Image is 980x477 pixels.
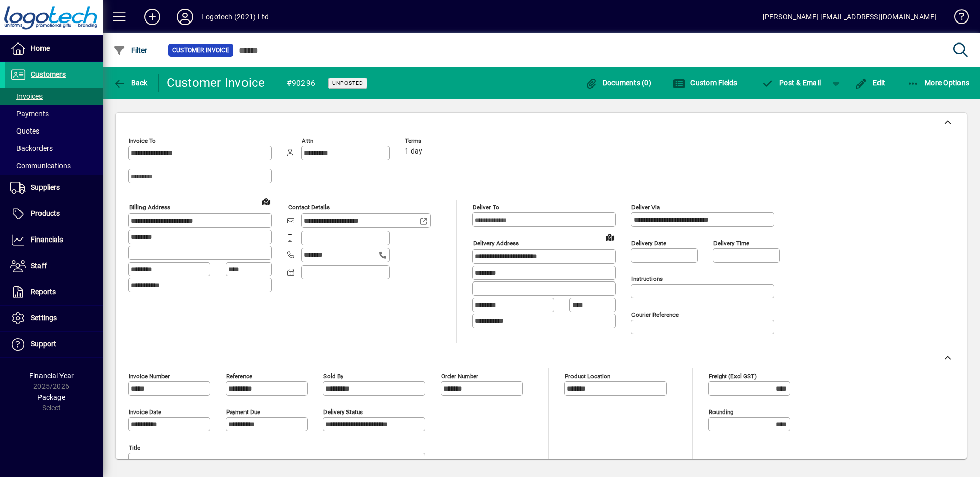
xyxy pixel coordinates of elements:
a: Settings [5,306,103,331]
span: Custom Fields [673,79,738,87]
mat-label: Freight (excl GST) [709,373,757,380]
span: More Options [907,79,970,87]
mat-label: Instructions [631,275,663,283]
mat-label: Sold by [323,373,343,380]
a: Communications [5,157,103,175]
button: More Options [905,74,972,92]
span: Communications [10,162,71,170]
span: Unposted [332,80,363,86]
a: Staff [5,253,103,279]
a: View on map [602,229,618,245]
span: Terms [405,138,466,144]
a: Financials [5,227,103,253]
mat-label: Delivery time [713,240,749,247]
a: Payments [5,105,103,122]
span: Quotes [10,127,39,135]
span: Settings [31,314,57,322]
span: 1 day [405,147,422,156]
a: Suppliers [5,175,103,201]
a: Backorders [5,140,103,157]
span: P [779,79,784,87]
button: Post & Email [757,74,826,92]
mat-label: Deliver To [473,204,499,211]
span: Back [113,79,148,87]
span: Documents (0) [585,79,651,87]
mat-label: Invoice date [129,408,161,416]
a: Reports [5,279,103,305]
mat-label: Courier Reference [631,311,679,318]
span: Backorders [10,144,53,153]
a: Quotes [5,122,103,140]
span: Reports [31,288,56,296]
a: View on map [258,193,274,209]
mat-label: Product location [565,373,610,380]
mat-label: Delivery date [631,240,666,247]
span: Home [31,44,50,52]
div: [PERSON_NAME] [EMAIL_ADDRESS][DOMAIN_NAME] [763,9,936,25]
div: Customer Invoice [167,75,266,91]
span: Edit [855,79,886,87]
span: Support [31,340,56,348]
span: Financials [31,235,63,244]
button: Documents (0) [582,74,654,92]
a: Support [5,332,103,357]
span: Staff [31,262,47,270]
span: Invoices [10,92,43,100]
mat-label: Order number [441,373,478,380]
span: Customer Invoice [172,45,229,55]
div: Logotech (2021) Ltd [201,9,269,25]
span: Products [31,209,60,218]
mat-label: Invoice number [129,373,170,380]
mat-label: Reference [226,373,252,380]
mat-label: Delivery status [323,408,363,416]
span: Customers [31,70,66,78]
span: Package [37,393,65,401]
app-page-header-button: Back [103,74,159,92]
span: ost & Email [762,79,821,87]
mat-label: Rounding [709,408,733,416]
button: Back [111,74,150,92]
mat-label: Invoice To [129,137,156,144]
span: Financial Year [29,372,74,380]
div: #90296 [287,75,316,92]
mat-label: Title [129,444,140,451]
button: Custom Fields [670,74,740,92]
a: Knowledge Base [947,2,967,35]
mat-label: Payment due [226,408,260,416]
button: Add [136,8,169,26]
button: Filter [111,41,150,59]
button: Profile [169,8,201,26]
button: Edit [852,74,888,92]
a: Products [5,201,103,227]
mat-label: Attn [302,137,313,144]
span: Payments [10,110,49,118]
span: Suppliers [31,183,60,191]
a: Home [5,36,103,61]
mat-label: Deliver via [631,204,660,211]
a: Invoices [5,88,103,105]
span: Filter [113,46,148,54]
